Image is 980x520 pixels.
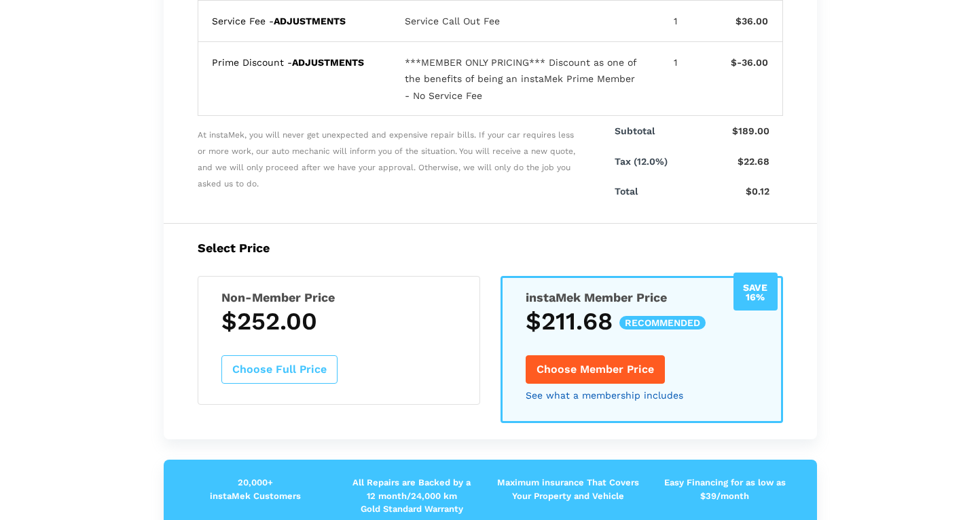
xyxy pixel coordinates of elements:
[490,476,647,502] p: Maximum insurance That Covers Your Property and Vehicle
[692,123,769,140] p: $189.00
[274,16,346,26] b: ADJUSTMENTS
[405,13,638,30] div: Service Call Out Fee
[198,241,783,255] h5: Select Price
[221,307,456,336] h3: $252.00
[526,307,758,336] h3: $211.68
[405,54,638,104] div: ***MEMBER ONLY PRICING*** Discount as one of the benefits of being an instaMek Prime Member - No ...
[692,183,769,200] p: $0.12
[664,54,687,104] div: 1
[526,290,758,304] h5: instaMek Member Price
[615,153,692,170] p: Tax (12.0%)
[733,273,778,311] div: Save 16%
[221,355,338,384] button: Choose Full Price
[526,391,683,400] a: See what a membership includes
[198,116,578,207] span: At instaMek, you will never get unexpected and expensive repair bills. If your car requires less ...
[712,13,768,30] div: $36.00
[177,476,333,502] p: 20,000+ instaMek Customers
[692,153,769,170] p: $22.68
[292,57,364,68] b: ADJUSTMENTS
[212,54,379,104] div: Prime Discount -
[615,123,692,140] p: Subtotal
[615,183,692,200] p: Total
[212,13,379,30] div: Service Fee -
[647,476,803,502] p: Easy Financing for as low as $39/month
[664,13,687,30] div: 1
[221,290,456,304] h5: Non-Member Price
[333,476,490,516] p: All Repairs are Backed by a 12 month/24,000 km Gold Standard Warranty
[712,54,768,104] div: $-36.00
[619,316,706,329] span: recommended
[526,355,665,384] button: Choose Member Price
